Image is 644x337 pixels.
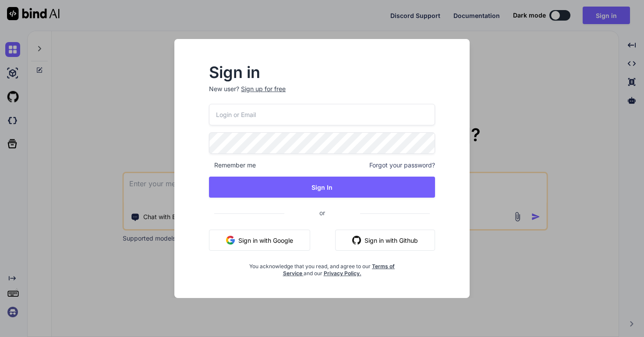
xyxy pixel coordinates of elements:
a: Terms of Service [283,263,395,277]
button: Sign In [209,177,435,198]
p: New user? [209,85,435,104]
a: Privacy Policy. [324,270,361,277]
img: google [226,236,235,245]
span: or [284,202,360,223]
button: Sign in with Google [209,230,310,251]
h2: Sign in [209,65,435,79]
span: Forgot your password? [369,161,435,170]
button: Sign in with Github [335,230,435,251]
img: github [352,236,361,245]
div: You acknowledge that you read, and agree to our and our [247,258,397,277]
input: Login or Email [209,104,435,125]
span: Remember me [209,161,256,170]
div: Sign up for free [241,85,286,93]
